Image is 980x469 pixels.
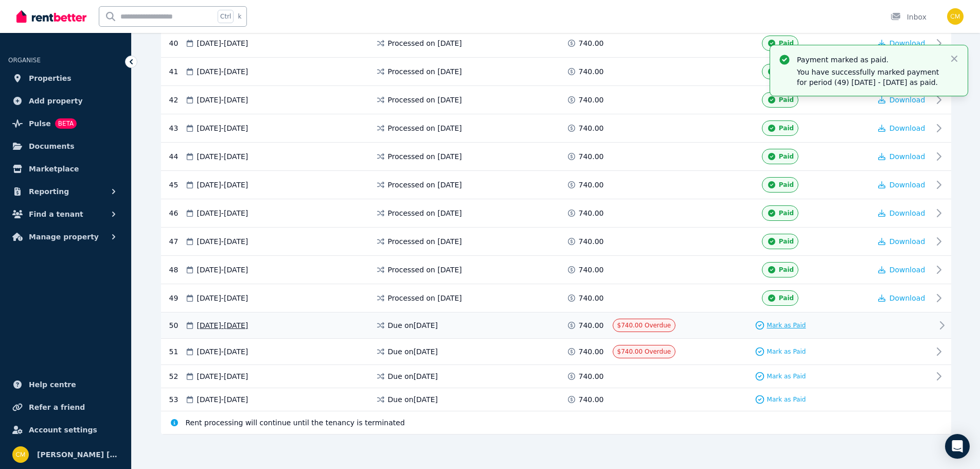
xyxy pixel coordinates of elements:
[767,395,806,404] span: Mark as Paid
[889,266,925,274] span: Download
[579,265,604,275] span: 740.00
[169,120,185,136] div: 43
[889,39,925,47] span: Download
[889,152,925,161] span: Download
[388,95,462,105] span: Processed on [DATE]
[169,205,185,221] div: 46
[617,322,671,329] span: $740.00 Overdue
[169,290,185,306] div: 49
[779,266,794,274] span: Paid
[169,234,185,249] div: 47
[197,208,248,218] span: [DATE] - [DATE]
[388,123,462,133] span: Processed on [DATE]
[197,265,248,275] span: [DATE] - [DATE]
[388,265,462,275] span: Processed on [DATE]
[197,346,248,357] span: [DATE] - [DATE]
[169,92,185,108] div: 42
[197,394,248,405] span: [DATE] - [DATE]
[8,374,123,395] a: Help centre
[767,372,806,380] span: Mark as Paid
[889,96,925,104] span: Download
[29,424,97,436] span: Account settings
[579,38,604,48] span: 740.00
[29,95,83,107] span: Add property
[197,123,248,133] span: [DATE] - [DATE]
[197,371,248,381] span: [DATE] - [DATE]
[878,123,925,133] button: Download
[779,39,794,47] span: Paid
[12,446,29,463] img: Cynthia Maria Belluccini
[767,321,806,329] span: Mark as Paid
[579,320,604,331] span: 740.00
[889,209,925,217] span: Download
[55,118,77,129] span: BETA
[579,180,604,190] span: 740.00
[29,140,75,152] span: Documents
[169,177,185,193] div: 45
[945,434,970,459] div: Open Intercom Messenger
[797,67,941,88] p: You have successfully marked payment for period (49) [DATE] - [DATE] as paid.
[388,38,462,48] span: Processed on [DATE]
[889,124,925,132] span: Download
[579,66,604,77] span: 740.00
[8,91,123,111] a: Add property
[579,95,604,105] span: 740.00
[779,152,794,161] span: Paid
[579,208,604,218] span: 740.00
[8,204,123,224] button: Find a tenant
[8,68,123,89] a: Properties
[169,149,185,164] div: 44
[779,294,794,302] span: Paid
[779,96,794,104] span: Paid
[29,208,83,220] span: Find a tenant
[388,394,438,405] span: Due on [DATE]
[8,181,123,202] button: Reporting
[889,237,925,246] span: Download
[579,371,604,381] span: 740.00
[238,12,241,21] span: k
[779,237,794,246] span: Paid
[8,136,123,157] a: Documents
[169,345,185,358] div: 51
[878,38,925,48] button: Download
[878,293,925,303] button: Download
[889,181,925,189] span: Download
[29,401,85,413] span: Refer a friend
[579,293,604,303] span: 740.00
[8,159,123,179] a: Marketplace
[29,231,99,243] span: Manage property
[169,394,185,405] div: 53
[8,227,123,247] button: Manage property
[197,320,248,331] span: [DATE] - [DATE]
[186,418,405,428] span: Rent processing will continue until the tenancy is terminated
[388,371,438,381] span: Due on [DATE]
[388,208,462,218] span: Processed on [DATE]
[37,448,119,461] span: [PERSON_NAME] [PERSON_NAME] Belluccini
[29,117,51,130] span: Pulse
[878,95,925,105] button: Download
[8,113,123,134] a: PulseBETA
[579,236,604,247] span: 740.00
[197,236,248,247] span: [DATE] - [DATE]
[617,348,671,355] span: $740.00 Overdue
[890,12,926,22] div: Inbox
[197,95,248,105] span: [DATE] - [DATE]
[197,293,248,303] span: [DATE] - [DATE]
[779,181,794,189] span: Paid
[29,185,69,198] span: Reporting
[779,209,794,217] span: Paid
[388,151,462,162] span: Processed on [DATE]
[579,123,604,133] span: 740.00
[169,64,185,79] div: 41
[218,10,234,23] span: Ctrl
[779,124,794,132] span: Paid
[197,66,248,77] span: [DATE] - [DATE]
[878,265,925,275] button: Download
[8,397,123,418] a: Refer a friend
[878,236,925,247] button: Download
[169,36,185,51] div: 40
[8,57,41,64] span: ORGANISE
[197,38,248,48] span: [DATE] - [DATE]
[29,163,79,175] span: Marketplace
[797,55,941,65] p: Payment marked as paid.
